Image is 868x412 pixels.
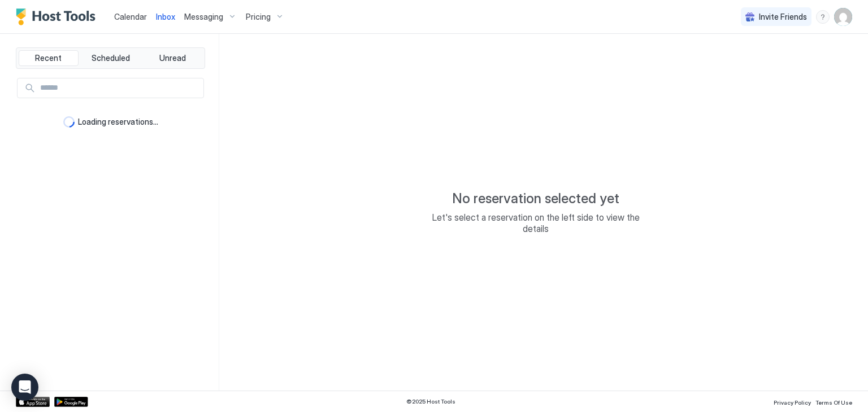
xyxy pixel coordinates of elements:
span: Loading reservations... [78,117,158,127]
span: Privacy Policy [774,399,811,406]
span: Calendar [114,12,147,21]
span: No reservation selected yet [452,190,619,207]
a: Terms Of Use [815,396,852,407]
span: Terms Of Use [815,399,852,406]
span: Messaging [184,12,223,22]
span: Recent [35,53,62,63]
div: tab-group [16,47,205,69]
a: Google Play Store [54,397,88,407]
a: Privacy Policy [774,396,811,407]
button: Unread [142,50,202,66]
div: menu [816,10,830,24]
a: Inbox [156,11,175,23]
button: Scheduled [81,50,141,66]
a: Calendar [114,11,147,23]
a: App Store [16,397,50,407]
span: Pricing [246,12,271,22]
a: Host Tools Logo [16,8,101,25]
span: © 2025 Host Tools [406,398,455,405]
div: loading [63,116,75,128]
div: Open Intercom Messenger [11,374,38,401]
span: Scheduled [92,53,130,63]
span: Invite Friends [759,12,807,22]
input: Input Field [36,78,203,98]
span: Unread [159,53,186,63]
div: User profile [834,8,852,26]
span: Inbox [156,12,175,21]
button: Recent [19,50,79,66]
span: Let's select a reservation on the left side to view the details [423,212,649,234]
